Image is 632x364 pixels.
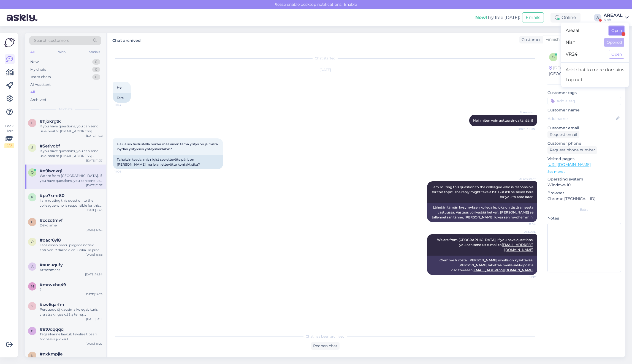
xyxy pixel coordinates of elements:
div: Tahaksin teada, mis riigist see ettevõte pärit on [PERSON_NAME] ma leian ettevõtte kontaktisiku? [113,155,223,169]
div: Look Here [4,124,14,148]
span: Search customers [34,38,69,43]
div: [DATE] 11:37 [86,158,102,163]
div: Nish [604,18,623,22]
input: Add a tag [547,97,621,105]
div: New [30,59,39,65]
div: # o9lwovq1 [561,53,597,60]
div: Log out [561,75,629,85]
span: Hei [117,85,122,89]
p: Operating system [547,176,621,182]
div: Web [57,48,67,56]
span: I am routing this question to the colleague who is responsible for this topic. The reply might ta... [432,185,534,199]
span: #sw6qarfm [40,302,64,307]
span: Finnish [546,37,560,43]
span: Enable [342,2,359,7]
span: n [31,354,34,358]
span: #oacr6yl8 [40,238,61,243]
div: [DATE] 14:54 [85,272,102,277]
span: We are from [GEOGRAPHIC_DATA]. If you have questions, you can send us e-mail to [437,238,534,252]
p: Windows 10 [547,182,621,188]
div: Online [550,13,581,23]
a: AREAALNish [604,13,629,22]
span: Hei, miten voin auttaa sinua tänään? [473,118,533,122]
span: 5 [31,146,33,150]
div: Customer [519,37,541,43]
div: [DATE] 15:58 [86,253,102,257]
span: #5etivobf [40,144,60,149]
div: Reopen chat [311,342,340,350]
div: My chats [30,67,46,72]
span: #8t0qqqqq [40,327,64,332]
div: Perduodu šį klausimą kolegai, kuris yra atsakingas už šią temą. Atsakymas gali užtrukti, tačiau j... [40,307,102,317]
div: Request email [547,131,579,138]
button: Emails [522,12,544,23]
span: Seen ✓ 11:03 [515,127,536,131]
div: Laos esošo preču piegāde notiek aptuveni 7 darba dienu laikā. Ja prece nav noliktavā, piegādes la... [40,243,102,253]
div: [DATE] [113,67,537,72]
div: We are from [GEOGRAPHIC_DATA]. If you have questions, you can send us e-mail to [EMAIL_ADDRESS][D... [40,173,102,183]
span: #mrwxhq49 [40,282,66,287]
span: VR24 [566,50,604,59]
div: Lähetän tämän kysymyksen kollegalle, joka on tästä aiheesta vastuussa. Vastaus voi kestää hetken.... [427,203,537,222]
a: [EMAIL_ADDRESS][DOMAIN_NAME] [473,268,533,272]
div: [DATE] 11:38 [86,134,102,138]
div: Archived [30,97,46,103]
div: All [30,89,35,95]
div: [DATE] 9:43 [86,208,102,212]
p: See more ... [547,169,621,174]
div: [DATE] 13:51 [86,317,102,321]
p: Customer phone [547,141,621,146]
p: Customer email [547,125,621,131]
span: o [552,55,555,59]
p: Chrome [TECHNICAL_ID] [547,196,621,202]
span: All chats [58,107,72,112]
div: If you have questions, you can send us e-mail to [EMAIL_ADDRESS][DOMAIN_NAME] [40,124,102,134]
span: m [31,284,34,288]
div: [DATE] 14:25 [85,292,102,296]
span: #nxkmpjle [40,352,63,357]
span: AI Assistant [515,110,536,114]
p: Customer name [547,107,621,113]
div: Extra [547,207,621,212]
span: AI Assistant [515,177,536,181]
span: c [31,220,34,224]
button: Open [609,26,624,35]
span: #aucuqufy [40,262,63,267]
b: New! [475,15,487,20]
span: Areaal [566,26,604,35]
button: Open [609,50,624,59]
span: 11:04 [515,222,536,226]
span: Nish [566,38,600,47]
div: Request phone number [547,146,597,154]
div: [DATE] 13:27 [86,342,102,346]
span: #cczqtmvf [40,218,63,223]
div: Attachment [40,267,102,272]
span: o [31,170,34,174]
div: 0 [92,59,100,65]
span: Chat has been archived [306,334,345,339]
div: If you have questions, you can send us e-mail to [EMAIL_ADDRESS][DOMAIN_NAME] [40,149,102,158]
div: Socials [88,48,101,56]
span: #pe7xmr80 [40,193,64,198]
div: [GEOGRAPHIC_DATA], [GEOGRAPHIC_DATA] [549,65,610,77]
span: p [31,195,34,199]
div: A [594,14,601,21]
div: All [29,48,36,56]
div: Tere [113,93,131,103]
p: Browser [547,190,621,196]
div: Customer information [547,82,621,87]
span: o [31,240,34,244]
span: 11:37 [515,275,536,279]
input: Add name [548,116,615,122]
button: Opened [604,38,624,47]
div: Dėkojame [40,223,102,228]
div: 0 [92,74,100,80]
div: AREAAL [604,13,623,18]
div: ? [40,287,102,292]
div: I am routing this question to the colleague who is responsible for this topic. The reply might ta... [40,198,102,208]
span: #o9lwovq1 [40,168,63,173]
div: Team chats [30,74,51,80]
div: [DATE] 17:55 [86,228,102,232]
span: #hjokrgtk [40,119,61,124]
div: 2 / 3 [4,143,14,148]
